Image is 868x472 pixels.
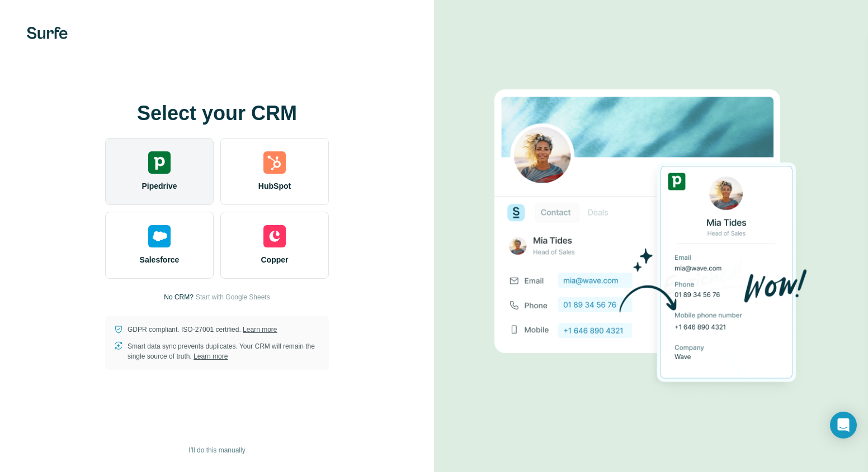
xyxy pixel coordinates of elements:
p: No CRM? [164,292,194,302]
button: I’ll do this manually [181,442,253,459]
span: I’ll do this manually [188,445,245,455]
p: GDPR compliant. ISO-27001 certified. [128,325,277,335]
img: PIPEDRIVE image [494,70,808,402]
a: Learn more [243,326,277,333]
a: Learn more [194,352,228,360]
h1: Select your CRM [105,102,329,125]
img: pipedrive's logo [148,151,171,174]
img: hubspot's logo [263,151,286,174]
span: HubSpot [258,180,291,192]
span: Copper [261,254,289,265]
span: Pipedrive [141,180,177,192]
img: copper's logo [263,225,286,247]
div: Open Intercom Messenger [830,412,857,438]
span: Salesforce [140,254,180,265]
img: Surfe's logo [27,27,68,39]
p: Smart data sync prevents duplicates. Your CRM will remain the single source of truth. [128,341,320,361]
button: Start with Google Sheets [196,292,270,302]
img: salesforce's logo [148,225,171,247]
